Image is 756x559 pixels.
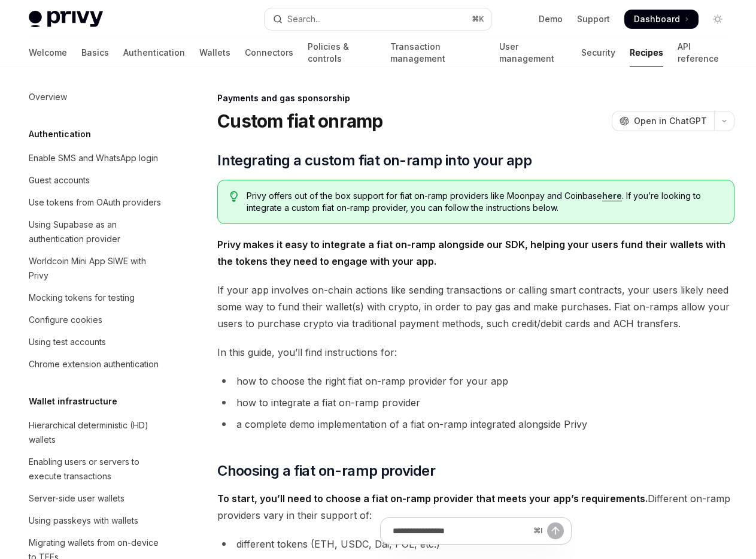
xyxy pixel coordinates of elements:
[217,461,435,481] span: Choosing a fiat on-ramp provider
[217,492,648,504] strong: To start, you’ll need to choose a fiat on-ramp provider that meets your app’s requirements.
[19,510,172,531] a: Using passkeys with wallets
[634,13,680,25] span: Dashboard
[472,14,484,24] span: ⌘ K
[19,250,172,286] a: Worldcoin Mini App SIWE with Privy
[29,217,165,246] div: Using Supabase as an authentication provider
[199,38,230,67] a: Wallets
[19,488,172,509] a: Server-side user wallets
[308,38,376,67] a: Policies & controls
[19,353,172,375] a: Chrome extension authentication
[29,394,117,409] h5: Wallet infrastructure
[217,394,734,411] li: how to integrate a fiat on-ramp provider
[612,111,714,131] button: Open in ChatGPT
[217,151,532,170] span: Integrating a custom fiat on-ramp into your app
[29,11,103,28] img: light logo
[81,38,109,67] a: Basics
[29,38,67,67] a: Welcome
[624,10,699,29] a: Dashboard
[29,254,165,283] div: Worldcoin Mini App SIWE with Privy
[19,86,172,108] a: Overview
[19,192,172,213] a: Use tokens from OAuth providers
[393,518,529,544] input: Ask a question...
[217,416,734,433] li: a complete demo implementation of a fiat on-ramp integrated alongside Privy
[547,522,564,539] button: Send message
[29,90,67,104] div: Overview
[29,455,165,484] div: Enabling users or servers to execute transactions
[29,357,159,371] div: Chrome extension authentication
[217,490,734,524] span: Different on-ramp providers vary in their support of:
[29,418,165,447] div: Hierarchical deterministic (HD) wallets
[217,373,734,389] li: how to choose the right fiat on-ramp provider for your app
[390,38,485,67] a: Transaction management
[265,8,491,30] button: Open search
[630,38,663,67] a: Recipes
[29,513,138,528] div: Using passkeys with wallets
[217,282,734,332] span: If your app involves on-chain actions like sending transactions or calling smart contracts, your ...
[19,415,172,451] a: Hierarchical deterministic (HD) wallets
[634,115,707,127] span: Open in ChatGPT
[539,13,563,25] a: Demo
[577,13,610,25] a: Support
[19,451,172,487] a: Enabling users or servers to execute transactions
[123,38,185,67] a: Authentication
[19,170,172,191] a: Guest accounts
[29,335,106,349] div: Using test accounts
[29,291,135,305] div: Mocking tokens for testing
[230,191,238,202] svg: Tip
[245,38,293,67] a: Connectors
[29,195,161,210] div: Use tokens from OAuth providers
[499,38,566,67] a: User management
[217,92,734,104] div: Payments and gas sponsorship
[217,344,734,361] span: In this guide, you’ll find instructions for:
[19,214,172,250] a: Using Supabase as an authentication provider
[581,38,615,67] a: Security
[29,313,102,327] div: Configure cookies
[247,190,722,214] span: Privy offers out of the box support for fiat on-ramp providers like Moonpay and Coinbase . If you...
[217,110,383,132] h1: Custom fiat onramp
[708,10,727,29] button: Toggle dark mode
[19,309,172,331] a: Configure cookies
[19,331,172,353] a: Using test accounts
[29,151,158,165] div: Enable SMS and WhatsApp login
[287,12,321,26] div: Search...
[678,38,727,67] a: API reference
[29,491,125,506] div: Server-side user wallets
[29,173,90,188] div: Guest accounts
[29,127,91,141] h5: Authentication
[217,238,725,267] strong: Privy makes it easy to integrate a fiat on-ramp alongside our SDK, helping your users fund their ...
[19,147,172,169] a: Enable SMS and WhatsApp login
[19,287,172,309] a: Mocking tokens for testing
[602,191,622,201] a: here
